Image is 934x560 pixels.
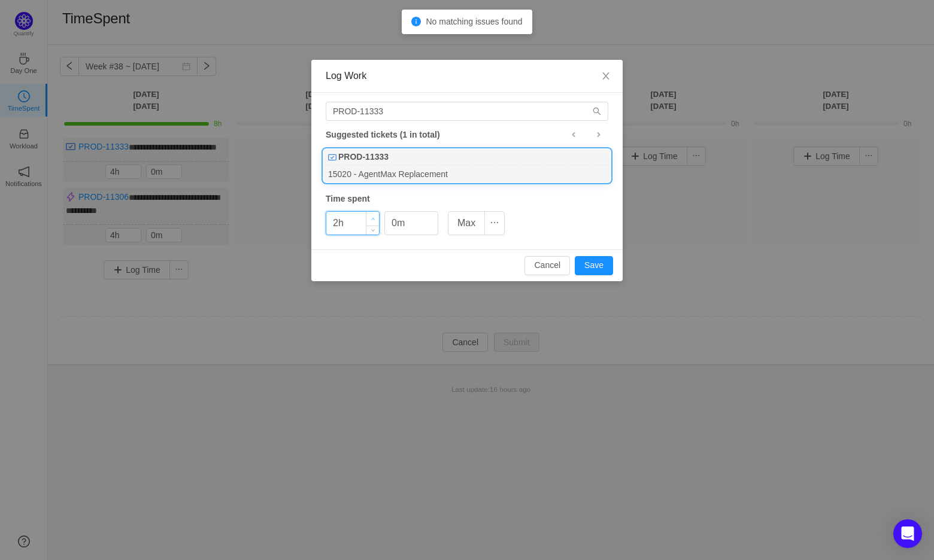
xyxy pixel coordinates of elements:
button: Cancel [524,256,570,275]
button: Save [575,256,613,275]
i: icon: up [371,217,375,221]
div: Log Work [326,69,608,83]
button: icon: ellipsis [484,211,505,235]
b: PROD-11333 [338,151,389,163]
div: 15020 - AgentMax Replacement [323,166,611,182]
i: icon: down [371,228,375,232]
i: icon: close [601,71,611,81]
span: No matching issues found [426,17,522,26]
div: Open Intercom Messenger [893,519,922,548]
span: Decrease Value [366,226,379,235]
i: icon: info-circle [411,17,421,26]
i: icon: search [593,107,601,115]
span: Increase Value [366,212,379,226]
button: Close [589,60,623,93]
div: Time spent [326,193,608,205]
img: 10300 [328,153,336,162]
div: Suggested tickets (1 in total) [326,127,608,142]
button: Max [448,211,485,235]
input: Search [326,102,608,121]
